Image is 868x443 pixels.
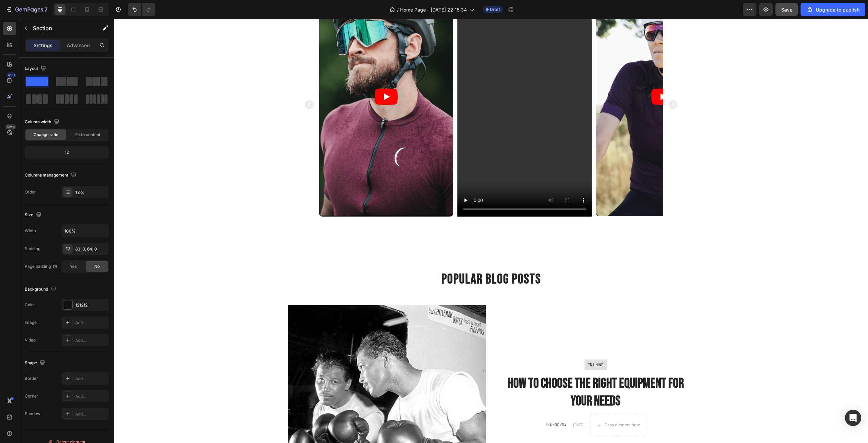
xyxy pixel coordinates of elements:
div: Add... [75,320,107,326]
div: 12 [26,148,107,157]
div: Color [25,302,35,308]
button: Upgrade to publish [801,3,865,16]
div: Padding [25,246,40,252]
div: Video [25,337,36,343]
span: No [94,263,100,270]
div: Background [25,285,58,294]
h3: how to choose the right equipment for your needs [382,355,580,392]
button: Play [260,70,283,86]
div: Beta [5,124,16,130]
div: Columns management [25,171,78,180]
div: 450 [6,72,16,78]
input: Auto [62,225,108,237]
div: Add... [75,411,107,417]
div: Undo/Redo [128,3,155,16]
button: 7 [3,3,51,16]
div: Add... [75,393,107,400]
div: Page padding [25,263,58,270]
div: Add... [75,376,107,382]
p: 7 [44,5,47,14]
span: By [432,403,436,409]
div: Size [25,210,43,220]
div: Column width [25,117,61,127]
p: Section [33,24,88,32]
div: Shadow [25,411,40,417]
span: Fit to content [75,132,100,138]
button: Save [775,3,798,16]
div: Layout [25,64,47,73]
p: Advanced [67,42,90,49]
div: 1 col [75,189,107,196]
div: 80, 0, 64, 0 [75,246,107,252]
div: Width [25,228,36,234]
button: Play [537,70,560,86]
div: Shape [25,358,46,368]
span: Draft [490,6,500,13]
div: Open Intercom Messenger [845,410,861,426]
iframe: Design area [114,19,868,443]
div: Corner [25,393,38,399]
div: Add... [75,337,107,344]
div: Order [25,189,36,195]
p: Settings [34,42,53,49]
span: Save [781,7,792,13]
span: Yes [70,263,77,270]
div: Upgrade to publish [806,6,860,13]
div: Image [25,319,37,326]
div: Border [25,375,38,382]
h2: Popular Blog Posts [174,251,580,270]
div: 121212 [75,302,107,308]
p: [DATE] [459,403,470,409]
button: Carousel Next Arrow [553,80,564,91]
button: Carousel Back Arrow [190,80,200,91]
p: TRAINING [474,343,489,349]
span: Change ratio [34,132,58,138]
div: Drop element here [490,403,526,409]
p: KNOCKRA [432,403,452,409]
span: / [397,6,399,13]
span: Home Page - [DATE] 22:15:34 [400,6,467,13]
